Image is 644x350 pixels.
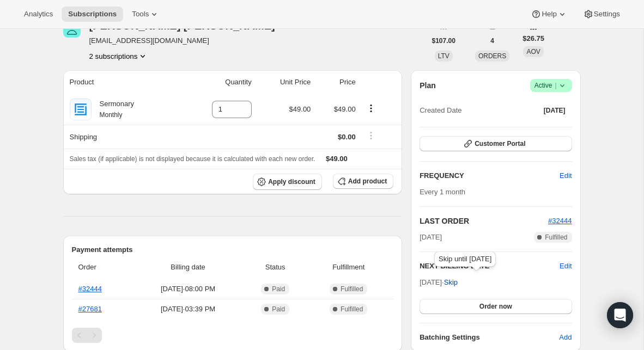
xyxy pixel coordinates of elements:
h2: LAST ORDER [420,216,548,226]
span: Help [542,10,556,19]
span: $26.75 [523,33,544,44]
th: Shipping [63,125,181,149]
span: Subscriptions [68,10,117,19]
button: Product actions [362,102,380,114]
span: Add [559,332,572,343]
button: Help [524,7,574,22]
h2: Payment attempts [72,244,394,255]
button: Edit [553,167,578,185]
button: Order now [420,299,572,314]
span: $49.00 [334,105,356,113]
span: [DATE] [544,106,566,115]
span: Every 1 month [420,188,465,196]
button: Product actions [89,51,149,62]
a: #32444 [78,285,102,293]
span: 4 [490,36,494,45]
button: Shipping actions [362,130,380,142]
span: $49.00 [289,105,311,113]
div: Open Intercom Messenger [607,302,633,328]
span: $0.00 [338,133,356,141]
span: Fulfillment [310,262,387,273]
span: | [555,81,556,90]
button: Add product [333,174,393,189]
span: Add product [348,177,387,186]
div: [PERSON_NAME] [PERSON_NAME] [89,20,288,31]
a: #27681 [78,305,102,313]
h2: Plan [420,80,436,91]
span: [DATE] · 03:39 PM [136,304,240,315]
button: Subscriptions [62,7,123,22]
h2: FREQUENCY [420,170,560,181]
button: Customer Portal [420,136,572,151]
span: Billing date [136,262,240,273]
h6: Batching Settings [420,332,559,343]
span: Tools [132,10,149,19]
button: 4 [484,33,501,48]
button: Apply discount [253,174,322,190]
span: Settings [594,10,620,19]
span: Christopher Dale [63,20,81,38]
span: Active [534,80,568,91]
th: Product [63,70,181,94]
h2: NEXT BILLING DATE [420,261,560,272]
th: Price [314,70,359,94]
button: Settings [576,7,627,22]
span: Analytics [24,10,53,19]
span: Sales tax (if applicable) is not displayed because it is calculated with each new order. [70,155,315,163]
button: Tools [125,7,166,22]
span: Edit [560,170,572,181]
span: Paid [272,305,285,314]
span: [DATE] · 08:00 PM [136,284,240,294]
th: Unit Price [255,70,314,94]
span: [DATE] · [420,278,458,286]
th: Quantity [181,70,255,94]
small: Monthly [100,111,123,119]
span: AOV [526,48,540,56]
button: Analytics [17,7,59,22]
span: ORDERS [478,52,506,60]
span: Fulfilled [341,305,363,314]
span: Apply discount [268,177,315,186]
span: Order now [479,302,512,311]
span: $107.00 [432,36,455,45]
span: [DATE] [420,232,442,243]
div: Sermonary [92,99,135,120]
span: LTV [438,52,449,60]
span: Paid [272,285,285,293]
span: Skip [444,277,458,288]
a: #32444 [548,217,572,225]
img: product img [70,99,92,120]
span: $49.00 [326,155,348,163]
th: Order [72,255,133,279]
nav: Pagination [72,328,394,343]
span: Fulfilled [545,233,567,242]
button: #32444 [548,216,572,226]
button: Skip [438,274,464,291]
button: $107.00 [426,33,462,48]
button: Edit [560,261,572,272]
span: Created Date [420,105,461,116]
button: Add [552,329,578,346]
button: [DATE] [537,103,572,118]
span: [EMAIL_ADDRESS][DOMAIN_NAME] [89,35,288,46]
span: Customer Portal [475,139,525,148]
span: Fulfilled [341,285,363,293]
span: Status [247,262,303,273]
